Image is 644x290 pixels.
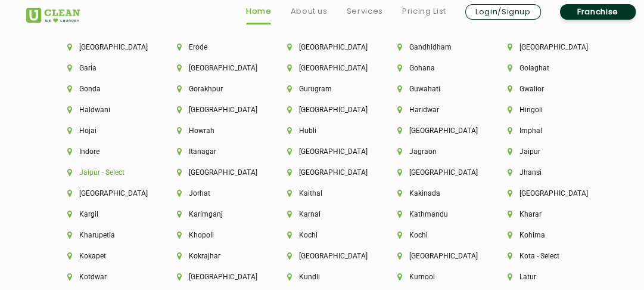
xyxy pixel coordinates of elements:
[177,127,247,135] li: Howrah
[287,85,357,93] li: Gurugram
[287,106,357,114] li: [GEOGRAPHIC_DATA]
[67,43,137,51] li: [GEOGRAPHIC_DATA]
[177,147,247,156] li: Itanagar
[177,231,247,239] li: Khopoli
[397,168,467,177] li: [GEOGRAPHIC_DATA]
[177,85,247,93] li: Gorakhpur
[397,147,467,156] li: Jagraon
[177,252,247,260] li: Kokrajhar
[67,64,137,72] li: Garia
[397,106,467,114] li: Haridwar
[67,252,137,260] li: Kokapet
[67,189,137,198] li: [GEOGRAPHIC_DATA]
[508,106,577,114] li: Hingoli
[287,168,357,177] li: [GEOGRAPHIC_DATA]
[287,43,357,51] li: [GEOGRAPHIC_DATA]
[287,64,357,72] li: [GEOGRAPHIC_DATA]
[397,252,467,260] li: [GEOGRAPHIC_DATA]
[177,106,247,114] li: [GEOGRAPHIC_DATA]
[290,4,327,18] a: About us
[177,210,247,218] li: Karimganj
[397,64,467,72] li: Gohana
[287,252,357,260] li: [GEOGRAPHIC_DATA]
[287,147,357,156] li: [GEOGRAPHIC_DATA]
[397,189,467,198] li: Kakinada
[67,85,137,93] li: Gonda
[508,64,577,72] li: Golaghat
[177,273,247,281] li: [GEOGRAPHIC_DATA]
[508,252,577,260] li: Kota - Select
[177,189,247,198] li: Jorhat
[397,273,467,281] li: Kurnool
[397,210,467,218] li: Kathmandu
[397,85,467,93] li: Guwahati
[397,127,467,135] li: [GEOGRAPHIC_DATA]
[508,43,577,51] li: [GEOGRAPHIC_DATA]
[177,168,247,177] li: [GEOGRAPHIC_DATA]
[67,147,137,156] li: Indore
[508,127,577,135] li: Imphal
[397,43,467,51] li: Gandhidham
[177,43,247,51] li: Erode
[246,4,272,18] a: Home
[67,210,137,218] li: Kargil
[287,273,357,281] li: Kundli
[26,8,80,23] img: UClean Laundry and Dry Cleaning
[287,231,357,239] li: Kochi
[508,273,577,281] li: Latur
[508,85,577,93] li: Gwalior
[508,210,577,218] li: Kharar
[67,273,137,281] li: Kotdwar
[287,210,357,218] li: Karnal
[67,106,137,114] li: Haldwani
[67,168,137,177] li: Jaipur - Select
[508,189,577,198] li: [GEOGRAPHIC_DATA]
[347,4,383,18] a: Services
[508,231,577,239] li: Kohima
[287,189,357,198] li: Kaithal
[508,168,577,177] li: Jhansi
[402,4,446,18] a: Pricing List
[177,64,247,72] li: [GEOGRAPHIC_DATA]
[465,4,541,20] a: Login/Signup
[287,127,357,135] li: Hubli
[397,231,467,239] li: Kochi
[508,147,577,156] li: Jaipur
[67,127,137,135] li: Hojai
[67,231,137,239] li: Kharupetia
[560,4,636,20] a: Franchise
